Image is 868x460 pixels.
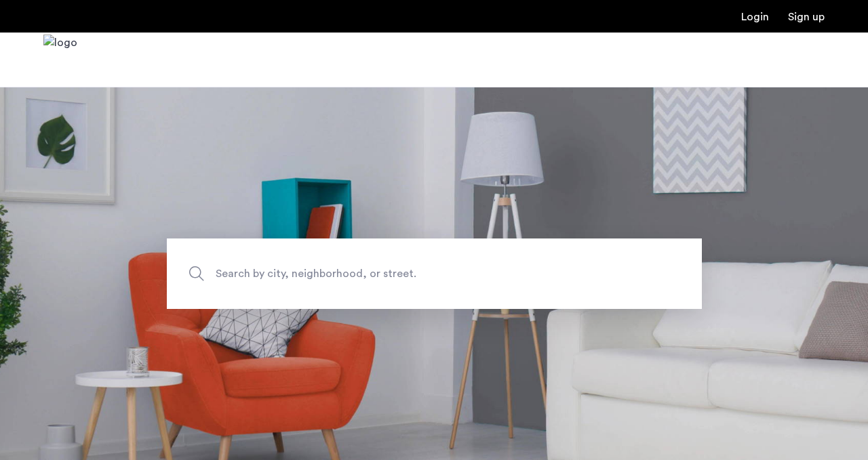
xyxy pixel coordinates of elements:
[167,238,702,309] input: Apartment Search
[216,264,590,283] span: Search by city, neighborhood, or street.
[43,35,77,85] img: logo
[43,35,77,85] a: Cazamio Logo
[741,12,769,22] a: Login
[788,12,825,22] a: Registration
